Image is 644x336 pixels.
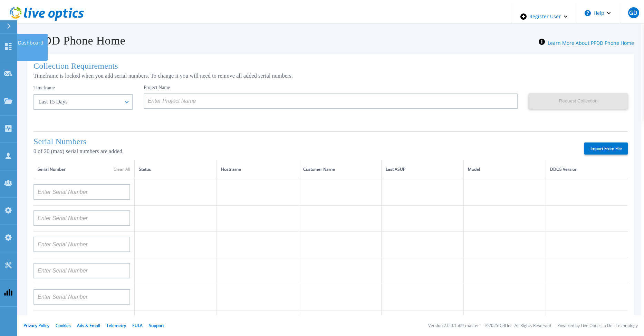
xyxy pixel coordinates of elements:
div: Register User [512,3,576,30]
th: Last ASUP [381,160,463,179]
a: Ads & Email [77,323,100,328]
input: Enter Project Name [144,93,518,109]
button: Help [576,3,619,23]
div: Serial Number [38,166,130,173]
div: Last 15 Days [38,99,120,105]
li: Powered by Live Optics, a Dell Technology [557,324,638,328]
li: Version: 2.0.0.1569-master [428,324,479,328]
button: Request Collection [529,93,628,109]
input: Enter Serial Number [33,210,130,226]
input: Enter Serial Number [33,184,130,200]
li: © 2025 Dell Inc. All Rights Reserved [485,324,551,328]
a: Support [149,323,164,328]
th: DDOS Version [546,160,628,179]
a: Privacy Policy [23,323,49,328]
span: GD [629,10,637,16]
a: Telemetry [106,323,126,328]
label: Timeframe [33,85,55,91]
input: Enter Serial Number [33,237,130,252]
th: Customer Name [299,160,381,179]
p: 0 of 20 (max) serial numbers are added. [33,148,171,155]
label: Import From File [584,142,628,155]
h1: PPDD Phone Home [20,34,125,47]
th: Status [135,160,217,179]
h1: Collection Requirements [33,61,628,71]
p: Timeframe is locked when you add serial numbers. To change it you will need to remove all added s... [33,73,628,79]
a: Cookies [56,323,71,328]
a: EULA [132,323,143,328]
th: Model [463,160,546,179]
h1: Serial Numbers [33,137,171,146]
th: Hostname [217,160,299,179]
p: Dashboard [18,34,44,52]
a: Learn More About PPDD Phone Home [548,40,634,46]
input: Enter Serial Number [33,263,130,278]
label: Project Name [144,85,170,90]
input: Enter Serial Number [33,289,130,305]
